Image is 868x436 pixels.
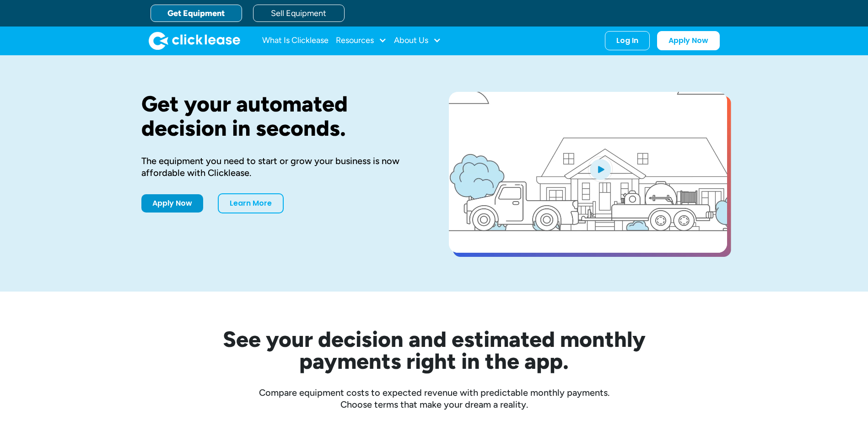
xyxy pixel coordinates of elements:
[262,32,329,50] a: What Is Clicklease
[218,193,284,213] a: Learn More
[178,328,690,372] h2: See your decision and estimated monthly payments right in the app.
[141,387,727,410] div: Compare equipment costs to expected revenue with predictable monthly payments. Choose terms that ...
[141,194,203,213] a: Apply Now
[394,32,441,50] div: About Us
[616,36,638,45] div: Log In
[151,5,242,22] a: Get Equipment
[149,32,240,50] img: Clicklease logo
[149,32,240,50] a: home
[449,92,727,253] a: open lightbox
[253,5,345,22] a: Sell Equipment
[141,92,420,140] h1: Get your automated decision in seconds.
[336,32,387,50] div: Resources
[588,156,613,182] img: Blue play button logo on a light blue circular background
[657,31,720,50] a: Apply Now
[141,155,420,179] div: The equipment you need to start or grow your business is now affordable with Clicklease.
